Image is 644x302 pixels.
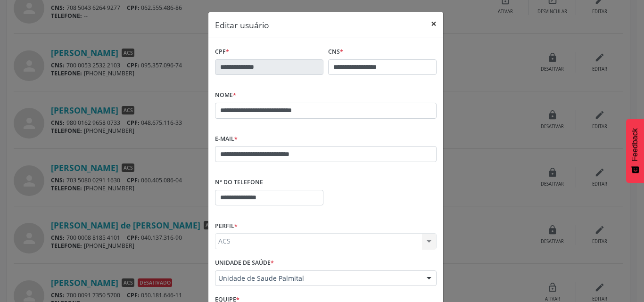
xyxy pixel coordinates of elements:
h5: Editar usuário [215,19,269,31]
label: Nome [215,88,236,103]
span: Feedback [631,128,639,161]
label: Unidade de saúde [215,256,274,270]
button: Close [424,12,443,35]
button: Feedback - Mostrar pesquisa [626,119,644,183]
span: Unidade de Saude Palmital [218,274,417,283]
label: Perfil [215,219,238,233]
label: CNS [328,45,343,59]
label: CPF [215,45,229,59]
label: E-mail [215,132,238,147]
label: Nº do Telefone [215,175,263,190]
